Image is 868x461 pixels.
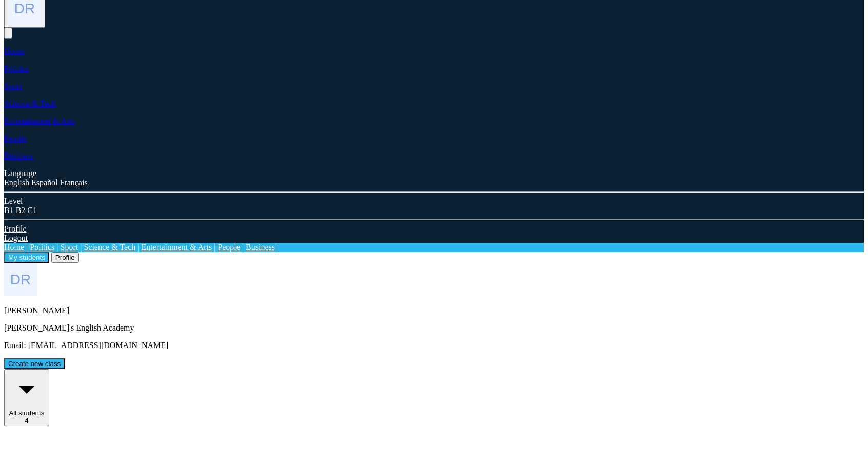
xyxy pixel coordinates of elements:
a: Logout [4,234,28,242]
span: | [56,243,58,252]
a: B1 [4,206,14,215]
a: Business [4,151,33,160]
a: Sport [4,82,22,90]
span: 4 [25,417,28,425]
button: Create new class [4,358,65,369]
a: Español [31,178,58,187]
p: Email: [EMAIL_ADDRESS][DOMAIN_NAME] [4,341,864,350]
a: People [218,243,240,252]
span: | [242,243,244,252]
span: | [26,243,28,252]
span: | [214,243,215,252]
span: | [80,243,82,252]
p: [PERSON_NAME]'s English Academy [4,323,864,333]
img: Denise Royle [4,263,37,296]
a: Entertainment & Arts [141,243,212,252]
a: Profile [4,224,27,233]
a: Français [60,178,87,187]
a: Science & Tech [4,99,56,108]
a: Politics [30,243,54,252]
a: People [4,134,27,143]
div: Language [4,169,864,178]
div: Level [4,197,864,206]
a: Home [4,243,24,252]
a: Science & Tech [84,243,135,252]
a: English [4,178,29,187]
span: | [137,243,139,252]
span: All students [9,409,44,417]
a: C1 [27,206,37,215]
a: Home [4,47,24,55]
a: Politics [4,64,29,73]
button: Profile [51,252,79,263]
a: Business [246,243,275,252]
a: Entertainment & Arts [4,117,75,125]
span: | [277,243,279,252]
button: My students [4,252,49,263]
a: B2 [16,206,26,215]
p: [PERSON_NAME] [4,306,864,315]
button: All students 4 [4,369,49,426]
a: Sport [61,243,78,252]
